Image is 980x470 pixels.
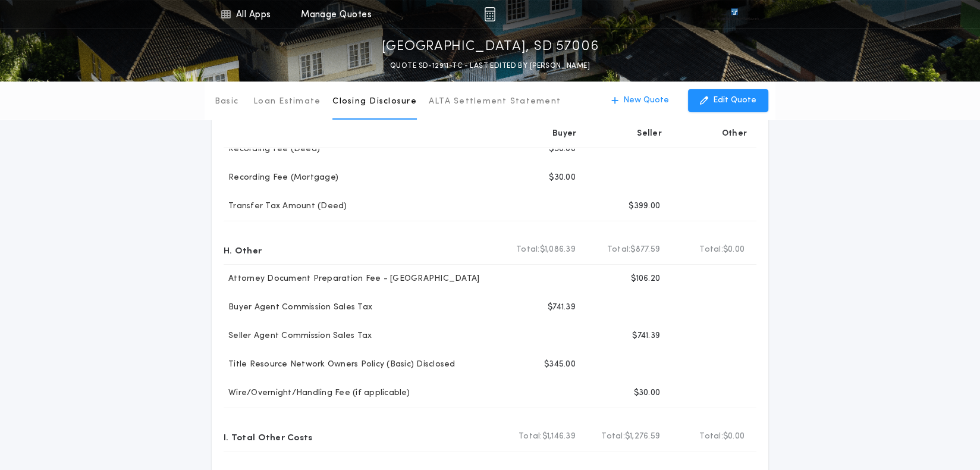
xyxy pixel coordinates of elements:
[599,89,681,112] button: New Quote
[429,96,561,108] p: ALTA Settlement Statement
[215,96,238,108] p: Basic
[630,244,660,256] span: $877.59
[722,128,747,140] p: Other
[540,244,576,256] span: $1,086.39
[633,387,660,399] p: $30.00
[544,359,576,371] p: $345.00
[631,273,660,285] p: $106.20
[484,7,495,21] img: img
[253,96,321,108] p: Loan Estimate
[224,143,320,155] p: Recording Fee (Deed)
[382,37,599,57] p: [GEOGRAPHIC_DATA], SD 57006
[699,431,723,443] b: Total:
[390,60,590,72] p: QUOTE SD-12911-TC - LAST EDITED BY [PERSON_NAME]
[332,96,417,108] p: Closing Disclosure
[699,244,723,256] b: Total:
[723,431,745,443] span: $0.00
[224,330,372,342] p: Seller Agent Commission Sales Tax
[713,95,756,106] p: Edit Quote
[224,359,456,371] p: Title Resource Network Owners Policy (Basic) Disclosed
[224,240,262,259] p: H. Other
[709,8,759,20] img: vs-icon
[607,244,631,256] b: Total:
[637,128,662,140] p: Seller
[519,431,542,443] b: Total:
[542,431,576,443] span: $1,146.39
[601,431,625,443] b: Total:
[549,172,576,184] p: $30.00
[224,427,313,446] p: I. Total Other Costs
[224,387,410,399] p: Wire/Overnight/Handling Fee (if applicable)
[516,244,540,256] b: Total:
[723,244,745,256] span: $0.00
[549,143,576,155] p: $30.00
[632,330,660,342] p: $741.39
[629,200,660,212] p: $399.00
[224,172,338,184] p: Recording Fee (Mortgage)
[625,431,660,443] span: $1,276.59
[552,128,576,140] p: Buyer
[224,200,347,212] p: Transfer Tax Amount (Deed)
[224,273,479,285] p: Attorney Document Preparation Fee - [GEOGRAPHIC_DATA]
[688,89,768,112] button: Edit Quote
[623,95,669,106] p: New Quote
[548,302,576,314] p: $741.39
[224,302,372,314] p: Buyer Agent Commission Sales Tax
